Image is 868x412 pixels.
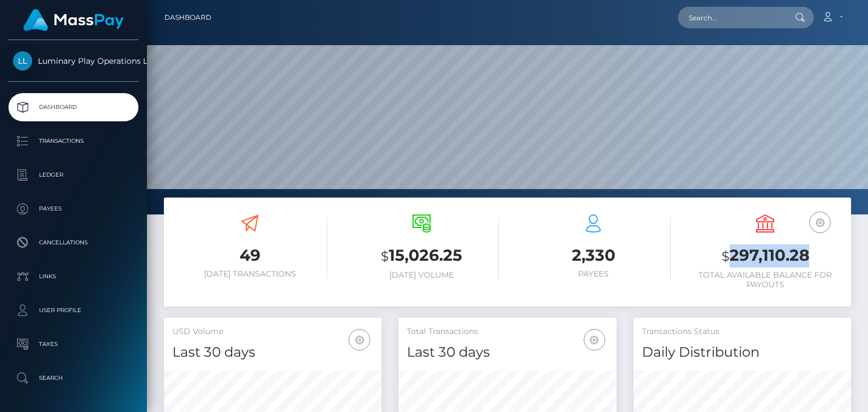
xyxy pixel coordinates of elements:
[13,234,134,251] p: Cancellations
[678,7,784,28] input: Search...
[642,343,843,362] h4: Daily Distribution
[381,248,389,264] small: $
[13,302,134,319] p: User Profile
[407,343,607,362] h4: Last 30 days
[344,244,499,268] h3: 15,026.25
[642,326,843,338] h5: Transactions Status
[172,326,373,338] h5: USD Volume
[516,244,671,266] h3: 2,330
[8,364,138,392] a: Search
[8,93,138,121] a: Dashboard
[8,229,138,257] a: Cancellations
[164,6,211,29] a: Dashboard
[13,268,134,285] p: Links
[8,195,138,223] a: Payees
[8,262,138,291] a: Links
[13,133,134,150] p: Transactions
[13,166,134,183] p: Ledger
[13,370,134,387] p: Search
[13,336,134,353] p: Taxes
[407,326,607,338] h5: Total Transactions
[13,51,32,71] img: Luminary Play Operations Limited
[23,9,124,31] img: MassPay Logo
[172,244,327,266] h3: 49
[172,343,373,362] h4: Last 30 days
[688,244,843,268] h3: 297,110.28
[516,269,671,279] h6: Payees
[8,330,138,358] a: Taxes
[13,99,134,116] p: Dashboard
[8,296,138,325] a: User Profile
[722,248,730,264] small: $
[344,270,499,280] h6: [DATE] Volume
[8,56,138,66] span: Luminary Play Operations Limited
[8,127,138,155] a: Transactions
[172,269,327,279] h6: [DATE] Transactions
[8,161,138,189] a: Ledger
[688,270,843,290] h6: Total Available Balance for Payouts
[13,200,134,217] p: Payees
